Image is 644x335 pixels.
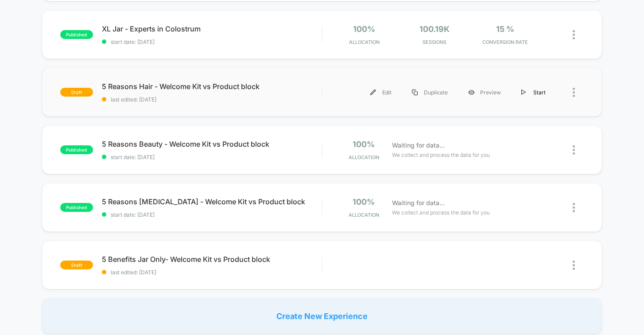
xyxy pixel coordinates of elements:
div: Start [511,82,556,102]
span: published [60,203,93,212]
div: Edit [360,82,402,102]
span: Sessions [402,39,468,45]
span: start date: [DATE] [102,211,322,218]
img: menu [370,90,376,95]
span: 100% [353,197,375,206]
span: 5 Reasons Hair - Welcome Kit vs Product block [102,82,322,91]
span: We collect and process the data for you [392,151,490,159]
span: Allocation [349,154,379,160]
div: Duplicate [402,82,458,102]
div: Preview [458,82,511,102]
span: draft [60,88,93,97]
span: published [60,145,93,154]
img: close [573,261,575,270]
span: Waiting for data... [392,140,445,150]
span: XL Jar - Experts in Colostrum [102,24,322,33]
span: 5 Reasons Beauty - Welcome Kit vs Product block [102,140,322,148]
span: start date: [DATE] [102,39,322,45]
span: We collect and process the data for you [392,208,490,217]
span: Waiting for data... [392,198,445,208]
span: 5 Reasons [MEDICAL_DATA] - Welcome Kit vs Product block [102,197,322,206]
span: start date: [DATE] [102,154,322,160]
span: Allocation [349,39,380,45]
span: 100% [353,140,375,149]
span: CONVERSION RATE [472,39,538,45]
img: menu [521,90,526,95]
span: last edited: [DATE] [102,269,322,276]
img: close [573,88,575,97]
span: published [60,30,93,39]
span: draft [60,261,93,269]
img: close [573,145,575,155]
span: 100.19k [419,24,450,34]
span: 15 % [496,24,514,34]
div: Create New Experience [42,298,602,334]
span: 100% [353,24,375,34]
img: menu [412,90,418,95]
span: 5 Benefits Jar Only- Welcome Kit vs Product block [102,255,322,264]
span: last edited: [DATE] [102,96,322,103]
span: Allocation [349,212,379,218]
img: close [573,30,575,39]
img: close [573,203,575,212]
